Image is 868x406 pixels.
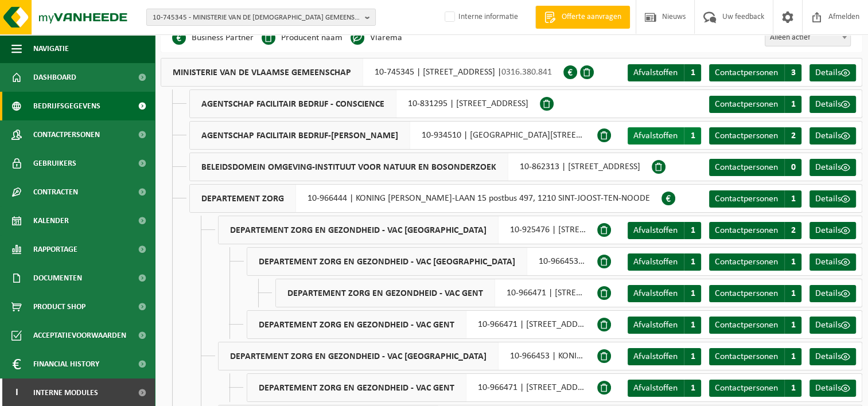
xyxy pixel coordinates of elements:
span: 1 [684,317,701,334]
span: Contactpersonen [715,194,778,204]
a: Afvalstoffen 1 [628,348,701,365]
span: Contactpersonen [715,163,778,172]
span: 1 [684,222,701,239]
span: Afvalstoffen [633,352,678,361]
a: Details [809,285,856,302]
span: 1 [784,380,801,397]
li: Vlarema [351,29,402,46]
span: BELEIDSDOMEIN OMGEVING-INSTITUUT VOOR NATUUR EN BOSONDERZOEK [190,153,508,181]
span: 1 [784,348,801,365]
a: Contactpersonen 3 [709,64,801,81]
a: Details [809,190,856,208]
a: Afvalstoffen 1 [628,222,701,239]
span: DEPARTEMENT ZORG EN GEZONDHEID - VAC [GEOGRAPHIC_DATA] [219,342,499,370]
span: 1 [684,285,701,302]
div: 10-862313 | [STREET_ADDRESS] [189,153,652,181]
span: Afvalstoffen [633,257,678,267]
span: Details [815,194,841,204]
span: Contactpersonen [715,226,778,235]
a: Contactpersonen 1 [709,317,801,334]
a: Contactpersonen 0 [709,159,801,176]
div: 10-966471 | [STREET_ADDRESS][PERSON_NAME] [247,310,597,339]
span: Contactpersonen [715,384,778,393]
a: Details [809,64,856,81]
a: Contactpersonen 1 [709,348,801,365]
span: Dashboard [33,63,76,92]
a: Details [809,348,856,365]
div: 10-925476 | [STREET_ADDRESS] [218,216,597,244]
div: 10-966471 | [STREET_ADDRESS][PERSON_NAME] [275,279,597,307]
a: Contactpersonen 2 [709,222,801,239]
a: Details [809,222,856,239]
span: Afvalstoffen [633,226,678,235]
span: 1 [784,96,801,113]
span: Details [815,257,841,267]
span: Afvalstoffen [633,68,678,77]
span: Details [815,131,841,140]
span: MINISTERIE VAN DE VLAAMSE GEMEENSCHAP [161,58,363,86]
span: Contactpersonen [715,321,778,330]
span: DEPARTEMENT ZORG EN GEZONDHEID - VAC [GEOGRAPHIC_DATA] [219,216,499,244]
div: 10-966471 | [STREET_ADDRESS][PERSON_NAME] [247,373,597,402]
a: Afvalstoffen 1 [628,253,701,271]
span: Contactpersonen [715,100,778,109]
span: DEPARTEMENT ZORG EN GEZONDHEID - VAC [GEOGRAPHIC_DATA] [247,248,527,275]
span: 1 [684,380,701,397]
a: Afvalstoffen 1 [628,127,701,145]
span: 2 [784,222,801,239]
div: 10-966453 | KONING [PERSON_NAME]-LAAN 1-2, 8200 [GEOGRAPHIC_DATA] [218,342,597,370]
span: DEPARTEMENT ZORG EN GEZONDHEID - VAC GENT [276,279,495,307]
a: Afvalstoffen 1 [628,285,701,302]
a: Offerte aanvragen [535,6,630,29]
span: 1 [684,64,701,81]
span: Kalender [33,206,69,235]
span: Afvalstoffen [633,289,678,298]
span: Bedrijfsgegevens [33,92,100,120]
span: Details [815,226,841,235]
span: Details [815,68,841,77]
span: Rapportage [33,235,77,264]
span: Product Shop [33,292,85,321]
span: Details [815,384,841,393]
span: Acceptatievoorwaarden [33,321,126,350]
div: 10-934510 | [GEOGRAPHIC_DATA][STREET_ADDRESS] [189,121,597,150]
span: Afvalstoffen [633,131,678,140]
span: Afvalstoffen [633,321,678,330]
li: Business Partner [172,29,254,46]
span: AGENTSCHAP FACILITAIR BEDRIJF - CONSCIENCE [190,90,396,118]
div: 10-966444 | KONING [PERSON_NAME]-LAAN 15 postbus 497, 1210 SINT-JOOST-TEN-NOODE [189,184,661,213]
span: Alleen actief [765,30,850,46]
span: 1 [684,348,701,365]
span: Contactpersonen [715,68,778,77]
a: Contactpersonen 1 [709,285,801,302]
span: Details [815,100,841,109]
span: AGENTSCHAP FACILITAIR BEDRIJF-[PERSON_NAME] [190,122,410,149]
a: Contactpersonen 1 [709,253,801,271]
a: Contactpersonen 1 [709,380,801,397]
a: Afvalstoffen 1 [628,317,701,334]
label: Interne informatie [442,9,518,26]
span: DEPARTEMENT ZORG EN GEZONDHEID - VAC GENT [247,311,466,338]
a: Afvalstoffen 1 [628,64,701,81]
span: Contactpersonen [715,352,778,361]
button: 10-745345 - MINISTERIE VAN DE [DEMOGRAPHIC_DATA] GEMEENSCHAP - [GEOGRAPHIC_DATA] [146,9,376,26]
span: 2 [784,127,801,145]
a: Afvalstoffen 1 [628,380,701,397]
a: Contactpersonen 2 [709,127,801,145]
span: 0 [784,159,801,176]
div: 10-966453 | KONING [PERSON_NAME]-LAAN 1-2, 8200 [GEOGRAPHIC_DATA] [247,247,597,276]
span: DEPARTEMENT ZORG [190,185,296,212]
span: Contracten [33,178,78,206]
a: Details [809,253,856,271]
span: 1 [784,253,801,271]
a: Details [809,159,856,176]
span: 1 [684,253,701,271]
span: Details [815,352,841,361]
a: Details [809,127,856,145]
span: Offerte aanvragen [559,11,624,23]
span: Details [815,289,841,298]
a: Details [809,380,856,397]
span: 10-745345 - MINISTERIE VAN DE [DEMOGRAPHIC_DATA] GEMEENSCHAP - [GEOGRAPHIC_DATA] [153,9,360,26]
a: Details [809,96,856,113]
span: Navigatie [33,34,69,63]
